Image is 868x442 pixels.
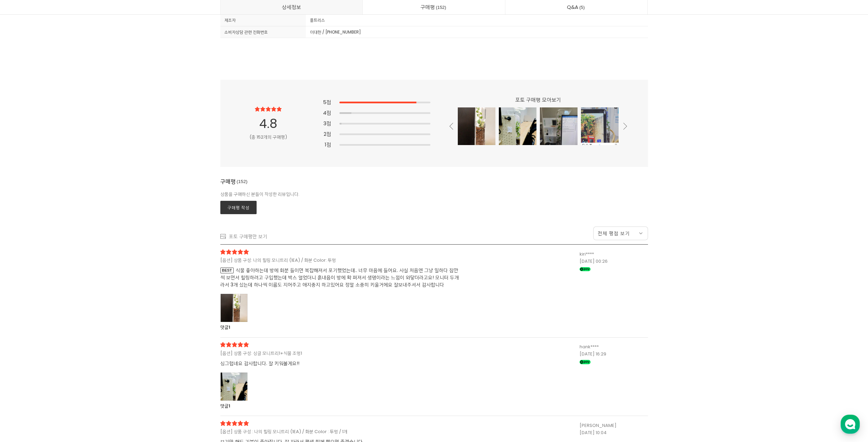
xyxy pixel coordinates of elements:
[220,267,459,288] span: 식물 좋아하는데 방에 화분 들이면 복잡해져서 포기했었는데.. 너무 마음에 들어요. 사실 처음엔 그냥 일하다 잠깐씩 보면서 힐링하려고 구입했는데 박스 열었더니 흙내음이 방에 확...
[580,429,648,437] div: [DATE] 10:04
[220,233,267,240] a: 포토 구매평만 보기
[220,403,229,409] strong: 댓글
[458,96,619,107] div: 포토 구매평 모아보기
[220,191,648,198] div: 상품을 구매하신 분들이 작성한 리뷰입니다.
[580,422,648,429] div: [PERSON_NAME]
[220,177,249,191] div: 구매평
[63,227,71,233] span: 대화
[236,114,301,134] div: 4.8
[22,227,26,233] span: 홈
[236,134,301,141] div: (총 152개의 구매평)
[435,4,447,11] span: 152
[220,14,306,26] div: 제조자
[45,217,88,234] a: 대화
[220,268,234,273] span: BEST
[220,201,257,214] a: 구매평 작성
[580,258,648,265] div: [DATE] 00:26
[306,26,648,38] div: 이대헌 / [PHONE_NUMBER]
[580,351,648,358] div: [DATE] 16:29
[323,109,331,117] span: 4점
[2,217,45,234] a: 홈
[593,226,648,240] a: 전체 평점 보기
[220,324,229,330] strong: 댓글
[220,26,306,38] div: 소비자상담 관련 전화번호
[229,403,230,409] span: 1
[229,233,267,240] div: 포토 구매평만 보기
[220,257,443,264] span: [옵션] 상품 구성: 나의 힐링 모니트리 (1EA) / 화분 Color: 투명
[306,14,648,26] div: 플트리스
[220,360,299,367] span: 싱그럽네요 감사합니다. 잘 키워볼게요!!
[106,227,114,233] span: 설정
[88,217,131,234] a: 설정
[220,350,443,357] span: [옵션] 상품 구성: 싱글 모니트리1+식물 조명1
[229,324,230,330] span: 1
[236,178,249,185] span: 152
[578,4,586,11] span: 5
[325,141,331,148] span: 1점
[323,119,331,127] span: 3점
[580,267,591,272] img: npay_icon_32.png
[598,230,630,237] span: 전체 평점 보기
[580,360,591,364] img: npay_icon_32.png
[323,98,331,106] span: 5점
[324,130,331,138] span: 2점
[220,428,443,435] span: [옵션] 상품 구성 : 나의 힐링 모니트리 (1EA) / 화분 Color : 투명 / 1개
